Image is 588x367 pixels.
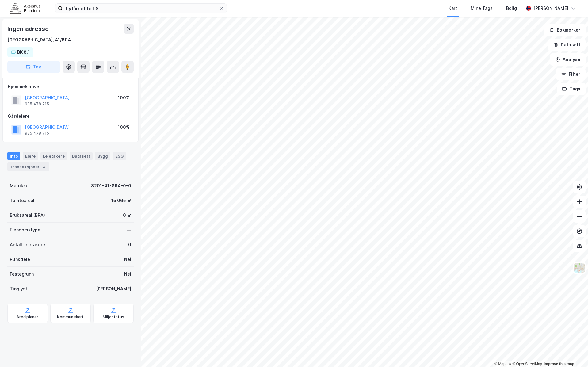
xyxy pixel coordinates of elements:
div: Arealplaner [17,315,38,319]
div: [GEOGRAPHIC_DATA], 41/894 [7,36,71,44]
div: — [127,226,131,234]
button: Analyse [550,53,586,66]
div: 15 065 ㎡ [111,197,131,204]
a: Improve this map [544,362,574,366]
div: Gårdeiere [8,113,133,120]
div: [PERSON_NAME] [533,5,568,12]
div: Kontrollprogram for chat [557,338,588,367]
div: Ingen adresse [7,24,50,34]
div: Hjemmelshaver [8,83,133,90]
div: BK 8.1 [17,48,30,56]
div: Tomteareal [10,197,34,204]
div: Mine Tags [471,5,493,12]
div: Transaksjoner [7,162,49,171]
div: 100% [118,94,130,101]
div: Miljøstatus [103,315,124,319]
button: Tags [557,83,586,95]
div: 3 [41,164,47,170]
div: Nei [124,270,131,278]
a: Mapbox [494,362,511,366]
a: OpenStreetMap [512,362,542,366]
div: Eiendomstype [10,226,40,234]
div: 100% [118,124,130,131]
div: 0 [128,241,131,248]
div: 935 478 715 [25,101,49,106]
div: Festegrunn [10,270,34,278]
div: Punktleie [10,256,30,263]
div: Matrikkel [10,182,30,189]
button: Bokmerker [544,24,586,36]
div: ESG [113,152,126,160]
div: [PERSON_NAME] [96,285,131,292]
div: Info [7,152,20,160]
div: Bolig [506,5,517,12]
iframe: Chat Widget [557,338,588,367]
div: Tinglyst [10,285,27,292]
div: Bruksareal (BRA) [10,212,45,219]
div: Eiere [23,152,38,160]
button: Filter [556,68,586,80]
div: Antall leietakere [10,241,45,248]
div: 3201-41-894-0-0 [91,182,131,189]
div: Nei [124,256,131,263]
img: akershus-eiendom-logo.9091f326c980b4bce74ccdd9f866810c.svg [10,3,40,13]
div: Kart [449,5,457,12]
div: 0 ㎡ [123,212,131,219]
div: Leietakere [40,152,67,160]
div: Bygg [95,152,110,160]
img: Z [574,262,585,274]
div: 935 478 715 [25,131,49,136]
div: Kommunekart [57,315,84,319]
button: Tag [7,61,60,73]
button: Datasett [548,39,586,51]
div: Datasett [70,152,93,160]
input: Søk på adresse, matrikkel, gårdeiere, leietakere eller personer [63,4,219,13]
